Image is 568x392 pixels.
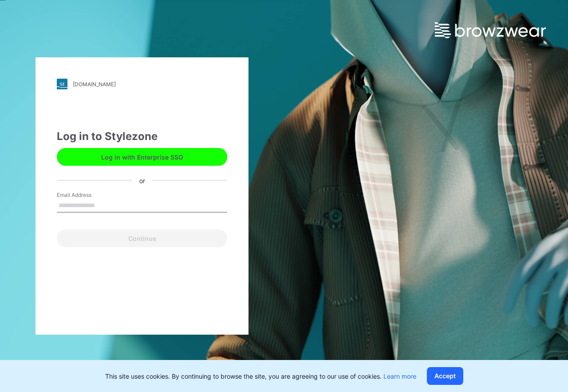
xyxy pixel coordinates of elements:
div: or [132,176,152,185]
img: browzwear-logo.e42bd6dac1945053ebaf764b6aa21510.svg [435,22,546,38]
div: [DOMAIN_NAME] [73,81,116,88]
button: Accept [427,367,463,385]
p: This site uses cookies. By continuing to browse the site, you are agreeing to our use of cookies. [105,372,416,381]
a: Learn more [383,372,416,380]
button: Log in with Enterprise SSO [57,148,227,166]
label: Email Address [57,191,119,199]
a: [DOMAIN_NAME] [57,79,227,89]
div: Log in to Stylezone [57,128,227,144]
img: stylezone-logo.562084cfcfab977791bfbf7441f1a819.svg [57,79,67,89]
